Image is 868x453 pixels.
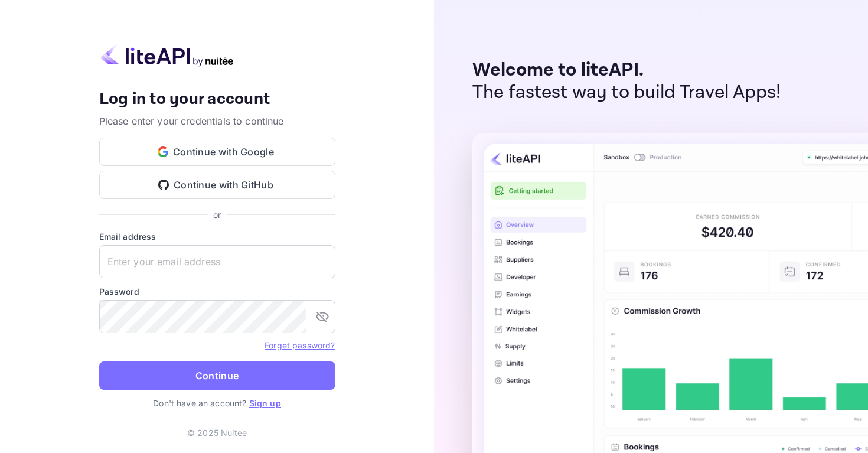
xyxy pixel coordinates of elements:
[99,230,335,243] label: Email address
[99,138,335,166] button: Continue with Google
[99,361,335,390] button: Continue
[472,82,781,104] p: The fastest way to build Travel Apps!
[99,171,335,199] button: Continue with GitHub
[249,398,281,408] a: Sign up
[99,44,235,67] img: liteapi
[99,397,335,409] p: Don't have an account?
[213,208,221,221] p: or
[99,114,335,128] p: Please enter your credentials to continue
[472,59,781,82] p: Welcome to liteAPI.
[99,89,335,110] h4: Log in to your account
[311,305,334,328] button: toggle password visibility
[265,340,335,350] a: Forget password?
[265,339,335,351] a: Forget password?
[99,245,335,278] input: Enter your email address
[99,285,335,298] label: Password
[187,426,247,439] p: © 2025 Nuitee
